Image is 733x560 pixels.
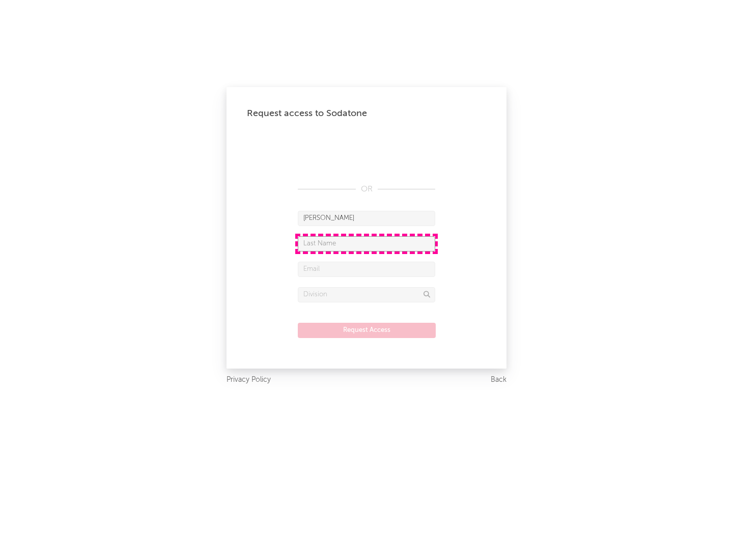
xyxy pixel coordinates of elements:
a: Back [491,374,506,386]
input: Last Name [298,236,435,251]
button: Request Access [298,323,436,338]
div: Request access to Sodatone [247,107,486,120]
input: First Name [298,211,435,226]
div: OR [298,183,435,195]
input: Division [298,287,435,302]
input: Email [298,262,435,277]
a: Privacy Policy [227,374,271,386]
